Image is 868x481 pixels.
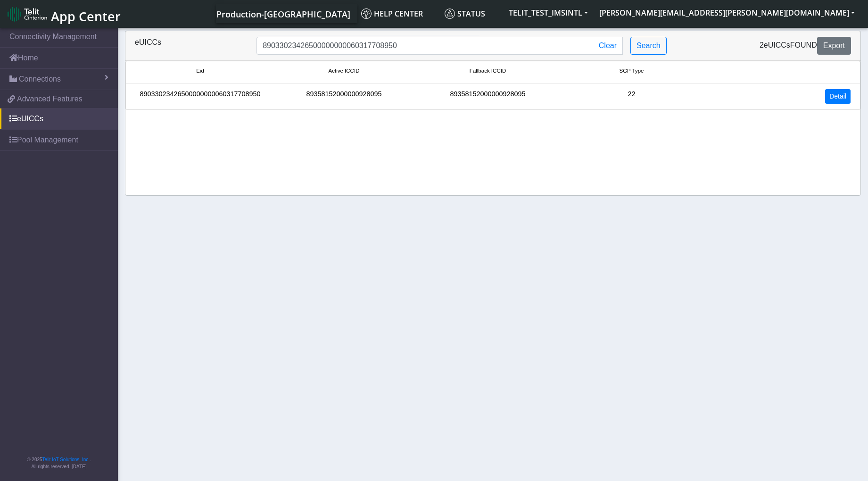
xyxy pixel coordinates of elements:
div: 89358152000000928095 [272,89,416,104]
div: 22 [560,89,703,104]
span: 2 [760,41,764,49]
a: Telit IoT Solutions, Inc. [42,457,90,462]
a: Status [441,4,503,23]
span: SGP Type [619,67,644,75]
a: Help center [357,4,441,23]
img: knowledge.svg [361,8,372,19]
span: App Center [51,8,121,25]
div: eUICCs [128,37,249,55]
span: eUICCs [764,41,790,49]
span: Status [445,8,485,19]
button: [PERSON_NAME][EMAIL_ADDRESS][PERSON_NAME][DOMAIN_NAME] [594,4,860,21]
a: Your current platform instance [216,4,350,23]
span: Production-[GEOGRAPHIC_DATA] [216,8,350,20]
button: Export [817,37,851,55]
input: Search... [256,37,594,55]
div: 89358152000000928095 [416,89,560,104]
span: Help center [361,8,423,19]
button: Search [630,37,667,55]
span: Connections [19,74,61,85]
a: Detail [825,89,851,104]
span: Advanced Features [17,93,83,105]
span: found [790,41,817,49]
button: Clear [593,37,623,55]
span: Export [823,41,845,50]
img: logo-telit-cinterion-gw-new.png [8,7,47,22]
span: Active ICCID [329,67,360,75]
button: TELIT_TEST_IMSINTL [503,4,594,21]
span: Fallback ICCID [470,67,506,75]
a: App Center [8,4,119,24]
span: Eid [196,67,204,75]
div: 89033023426500000000060317708950 [128,89,272,104]
img: status.svg [445,8,455,19]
